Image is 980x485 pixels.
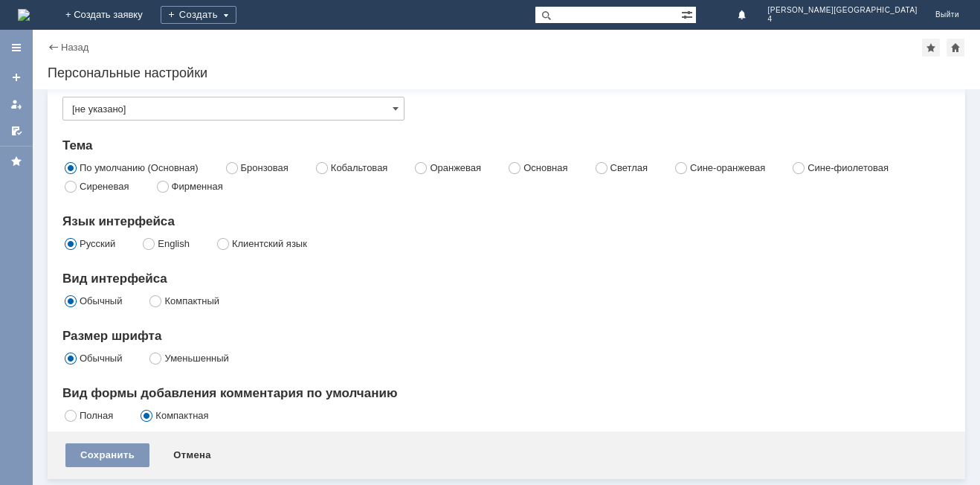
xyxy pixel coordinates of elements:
[62,138,93,152] span: Тема
[4,65,28,89] a: Создать заявку
[523,162,567,173] label: Основная
[80,353,122,364] label: Обычный
[80,410,113,421] label: Полная
[80,295,122,306] label: Обычный
[4,119,28,143] a: Мои согласования
[80,181,129,192] label: Сиреневая
[690,162,765,173] label: Сине-оранжевая
[62,272,167,286] span: Вид интерфейса
[161,6,236,24] div: Создать
[155,410,208,421] label: Компактная
[430,162,481,173] label: Оранжевая
[922,39,940,57] div: Добавить в избранное
[164,353,228,364] label: Уменьшенный
[18,9,30,21] img: logo
[768,15,918,24] span: 4
[80,238,115,249] label: Русский
[80,162,199,173] label: По умолчанию (Основная)
[331,162,388,173] label: Кобальтовая
[62,386,397,400] span: Вид формы добавления комментария по умолчанию
[61,42,88,53] a: Назад
[610,162,648,173] label: Светлая
[232,238,307,249] label: Клиентский язык
[768,6,918,15] span: [PERSON_NAME][GEOGRAPHIC_DATA]
[172,181,223,192] label: Фирменная
[807,162,889,173] label: Сине-фиолетовая
[4,92,28,116] a: Мои заявки
[947,39,964,57] div: Сделать домашней страницей
[158,238,190,249] label: English
[48,65,965,80] div: Персональные настройки
[241,162,288,173] label: Бронзовая
[164,295,219,306] label: Компактный
[62,329,161,343] span: Размер шрифта
[681,7,696,21] span: Расширенный поиск
[62,214,175,228] span: Язык интерфейса
[18,9,30,21] a: Перейти на домашнюю страницу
